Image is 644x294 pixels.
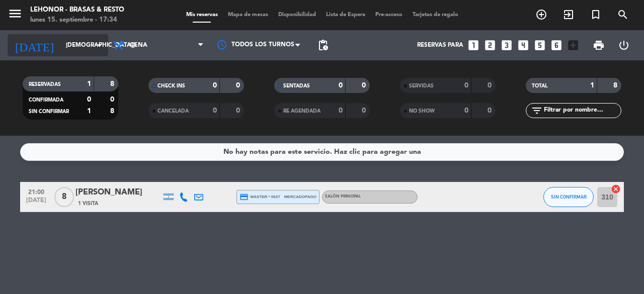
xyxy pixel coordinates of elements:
[157,83,185,88] span: CHECK INS
[24,197,49,209] span: [DATE]
[29,109,69,114] span: SIN CONFIRMAR
[618,39,630,51] i: power_settings_new
[362,82,368,89] strong: 0
[30,15,124,25] div: lunes 15. septiembre - 17:34
[8,6,23,21] i: menu
[29,97,63,103] span: CONFIRMADA
[409,83,434,88] span: SERVIDAS
[611,184,621,194] i: cancel
[8,34,61,56] i: [DATE]
[321,12,370,18] span: Lista de Espera
[213,107,217,114] strong: 0
[611,30,636,60] div: LOG OUT
[239,192,249,202] i: credit_card
[223,146,421,158] div: No hay notas para este servicio. Haz clic para agregar una
[488,82,494,89] strong: 0
[593,39,605,51] span: print
[417,42,463,49] span: Reservas para
[533,39,546,52] i: looks_5
[130,42,147,49] span: Cena
[500,39,513,52] i: looks_3
[370,12,408,18] span: Pre-acceso
[464,82,468,89] strong: 0
[236,82,242,89] strong: 0
[283,109,320,114] span: RE AGENDADA
[325,194,361,199] span: SALÓN PRINCIPAL
[550,39,563,52] i: looks_6
[239,192,280,202] span: master * 0637
[213,82,217,89] strong: 0
[75,186,161,199] div: [PERSON_NAME]
[532,83,547,88] span: TOTAL
[543,187,594,207] button: SIN CONFIRMAR
[467,39,480,52] i: looks_one
[567,39,580,52] i: add_box
[236,107,242,114] strong: 0
[54,187,74,207] span: 8
[488,107,494,114] strong: 0
[613,82,619,89] strong: 8
[531,105,543,117] i: filter_list
[87,80,91,87] strong: 1
[94,39,106,51] i: arrow_drop_down
[87,108,91,115] strong: 1
[317,39,329,51] span: pending_actions
[339,82,343,89] strong: 0
[110,96,116,103] strong: 0
[535,9,547,21] i: add_circle_outline
[87,96,91,103] strong: 0
[157,109,189,114] span: CANCELADA
[464,107,468,114] strong: 0
[283,83,310,88] span: SENTADAS
[408,12,463,18] span: Tarjetas de regalo
[562,9,575,21] i: exit_to_app
[30,5,124,15] div: Lehonor - Brasas & Resto
[339,107,343,114] strong: 0
[551,194,587,200] span: SIN CONFIRMAR
[110,108,116,115] strong: 8
[78,200,98,208] span: 1 Visita
[24,185,49,197] span: 21:00
[110,80,116,87] strong: 8
[362,107,368,114] strong: 0
[273,12,321,18] span: Disponibilidad
[29,82,61,87] span: RESERVADAS
[517,39,530,52] i: looks_4
[223,12,273,18] span: Mapa de mesas
[617,9,629,21] i: search
[590,82,594,89] strong: 1
[8,6,23,25] button: menu
[484,39,497,52] i: looks_two
[543,105,621,116] input: Filtrar por nombre...
[181,12,223,18] span: Mis reservas
[590,9,602,21] i: turned_in_not
[284,193,316,200] span: mercadopago
[409,109,435,114] span: NO SHOW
